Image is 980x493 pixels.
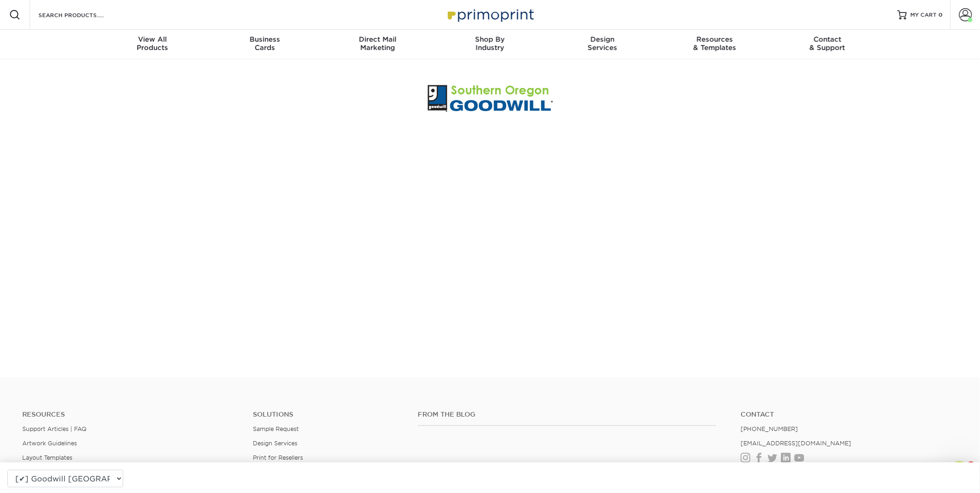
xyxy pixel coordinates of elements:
[253,440,297,447] a: Design Services
[253,454,303,461] a: Print for Resellers
[22,425,87,432] a: Support Articles | FAQ
[741,411,958,418] a: Contact
[321,35,434,52] div: Marketing
[321,35,434,44] span: Direct Mail
[96,35,209,52] div: Products
[22,440,77,447] a: Artwork Guidelines
[253,411,404,418] h4: Solutions
[22,454,72,461] a: Layout Templates
[771,30,884,59] a: Contact& Support
[771,35,884,52] div: & Support
[434,30,547,59] a: Shop ByIndustry
[741,440,852,447] a: [EMAIL_ADDRESS][DOMAIN_NAME]
[421,81,559,114] img: Goodwill Southern Oregon
[209,35,321,52] div: Cards
[546,35,659,44] span: Design
[38,9,128,20] input: SEARCH PRODUCTS.....
[434,35,547,44] span: Shop By
[967,462,975,469] span: 1
[911,11,937,19] span: MY CART
[771,35,884,44] span: Contact
[949,462,971,484] iframe: Intercom live chat
[209,35,321,44] span: Business
[444,5,536,25] img: Primoprint
[434,35,547,52] div: Industry
[546,35,659,52] div: Services
[22,411,239,418] h4: Resources
[659,35,771,44] span: Resources
[546,30,659,59] a: DesignServices
[96,30,209,59] a: View AllProducts
[939,12,943,18] span: 0
[741,425,798,432] a: [PHONE_NUMBER]
[659,35,771,52] div: & Templates
[659,30,771,59] a: Resources& Templates
[321,30,434,59] a: Direct MailMarketing
[253,425,299,432] a: Sample Request
[96,35,209,44] span: View All
[418,411,716,418] h4: From the Blog
[209,30,321,59] a: BusinessCards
